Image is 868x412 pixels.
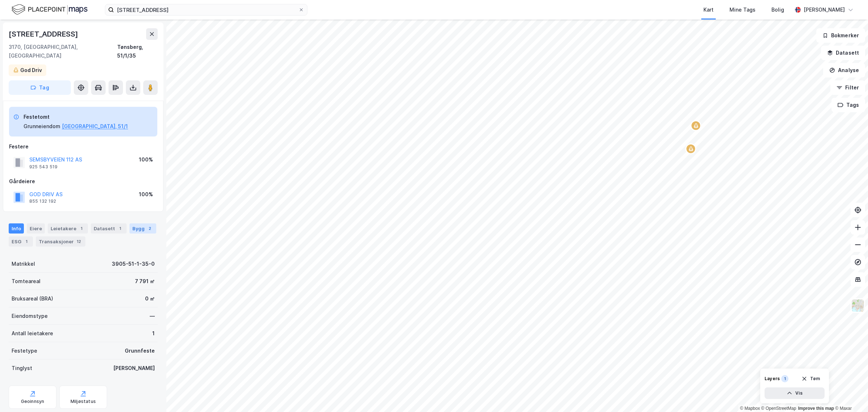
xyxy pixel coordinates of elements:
[139,155,153,164] div: 100%
[135,277,155,286] div: 7 791 ㎡
[78,225,85,232] div: 1
[851,299,865,312] img: Z
[9,177,157,186] div: Gårdeiere
[816,28,865,43] button: Bokmerker
[24,122,60,131] div: Grunneiendom
[75,238,82,245] div: 12
[21,399,44,404] div: Geoinnsyn
[9,80,71,95] button: Tag
[114,4,298,15] input: Søk på adresse, matrikkel, gårdeiere, leietakere eller personer
[12,312,48,320] div: Eiendomstype
[12,260,35,268] div: Matrikkel
[139,190,153,199] div: 100%
[62,122,128,131] button: [GEOGRAPHIC_DATA], 51/1
[113,364,155,373] div: [PERSON_NAME]
[765,387,825,399] button: Vis
[27,223,45,234] div: Eiere
[12,3,88,16] img: logo.f888ab2527a4732fd821a326f86c7f29.svg
[36,236,85,247] div: Transaksjoner
[690,120,701,131] div: Map marker
[71,399,96,404] div: Miljøstatus
[12,364,32,373] div: Tinglyst
[12,329,53,338] div: Antall leietakere
[12,294,53,303] div: Bruksareal (BRA)
[9,28,80,40] div: [STREET_ADDRESS]
[830,80,865,95] button: Filter
[29,164,58,170] div: 925 543 519
[146,225,153,232] div: 2
[125,346,155,355] div: Grunnfeste
[761,406,796,411] a: OpenStreetMap
[9,43,117,60] div: 3170, [GEOGRAPHIC_DATA], [GEOGRAPHIC_DATA]
[29,198,56,204] div: 855 132 192
[804,5,845,14] div: [PERSON_NAME]
[821,46,865,60] button: Datasett
[9,223,24,234] div: Info
[23,238,30,245] div: 1
[729,5,756,14] div: Mine Tags
[91,223,127,234] div: Datasett
[771,5,784,14] div: Bolig
[117,43,158,60] div: Tønsberg, 51/1/35
[797,373,825,384] button: Tøm
[765,376,780,382] div: Layers
[685,143,696,154] div: Map marker
[823,63,865,77] button: Analyse
[48,223,88,234] div: Leietakere
[740,406,760,411] a: Mapbox
[20,66,42,75] div: God Driv
[781,375,788,382] div: 1
[129,223,156,234] div: Bygg
[9,142,157,151] div: Festere
[12,346,37,355] div: Festetype
[798,406,834,411] a: Improve this map
[831,98,865,112] button: Tags
[832,377,868,412] iframe: Chat Widget
[9,236,33,247] div: ESG
[703,5,714,14] div: Kart
[150,312,155,320] div: —
[12,277,41,286] div: Tomteareal
[152,329,155,338] div: 1
[145,294,155,303] div: 0 ㎡
[24,113,128,121] div: Festetomt
[112,260,155,268] div: 3905-51-1-35-0
[116,225,124,232] div: 1
[832,377,868,412] div: Kontrollprogram for chat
